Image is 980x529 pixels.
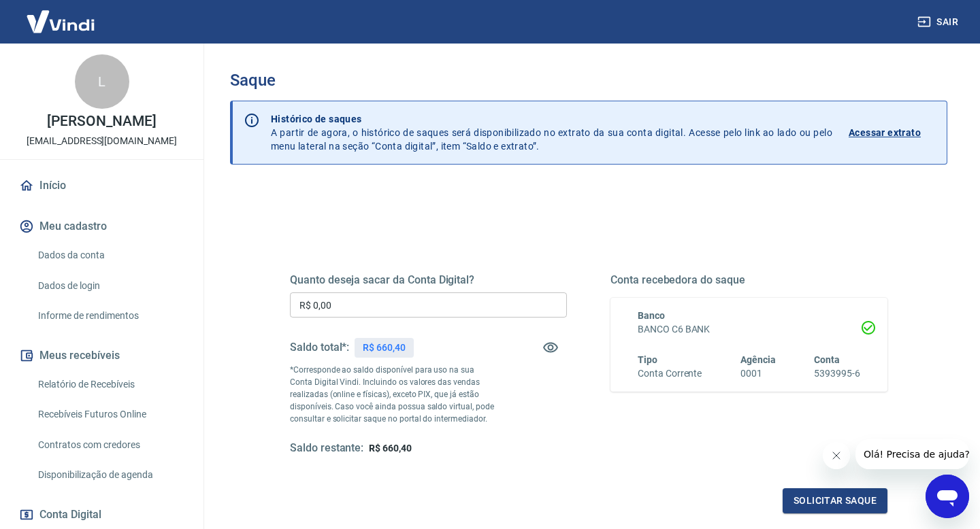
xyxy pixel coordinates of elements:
p: [PERSON_NAME] [47,114,156,129]
a: Contratos com credores [33,431,187,459]
span: Conta [814,354,840,365]
iframe: Button to launch messaging window [926,475,969,518]
p: Histórico de saques [271,112,832,126]
h6: BANCO C6 BANK [638,322,860,337]
span: Tipo [638,354,657,365]
p: *Corresponde ao saldo disponível para uso na sua Conta Digital Vindi. Incluindo os valores das ve... [290,364,497,425]
h6: 0001 [740,366,776,381]
a: Início [16,171,187,201]
h5: Saldo total*: [290,341,349,354]
button: Meus recebíveis [16,341,187,371]
span: Banco [638,310,665,321]
a: Relatório de Recebíveis [33,371,187,398]
span: R$ 660,40 [369,443,412,454]
h5: Saldo restante: [290,441,363,456]
p: Acessar extrato [849,126,921,139]
a: Dados de login [33,272,187,300]
h5: Quanto deseja sacar da Conta Digital? [290,273,567,287]
p: A partir de agora, o histórico de saques será disponibilizado no extrato da sua conta digital. Ac... [271,112,832,153]
p: R$ 660,40 [363,341,406,355]
a: Informe de rendimentos [33,302,187,330]
h5: Conta recebedora do saque [610,273,887,287]
div: L [75,54,129,109]
h6: 5393995-6 [814,366,860,381]
a: Disponibilização de agenda [33,461,187,489]
p: [EMAIL_ADDRESS][DOMAIN_NAME] [27,134,177,148]
button: Solicitar saque [783,488,887,513]
a: Recebíveis Futuros Online [33,400,187,428]
span: Agência [740,354,776,365]
img: Vindi [16,1,105,42]
iframe: Message from company [855,439,969,469]
a: Dados da conta [33,241,187,269]
h6: Conta Corrente [638,366,702,381]
button: Sair [915,10,964,35]
a: Acessar extrato [849,112,936,153]
iframe: Close message [823,442,850,469]
h3: Saque [230,71,947,90]
button: Meu cadastro [16,211,187,241]
span: Olá! Precisa de ajuda? [8,10,114,20]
